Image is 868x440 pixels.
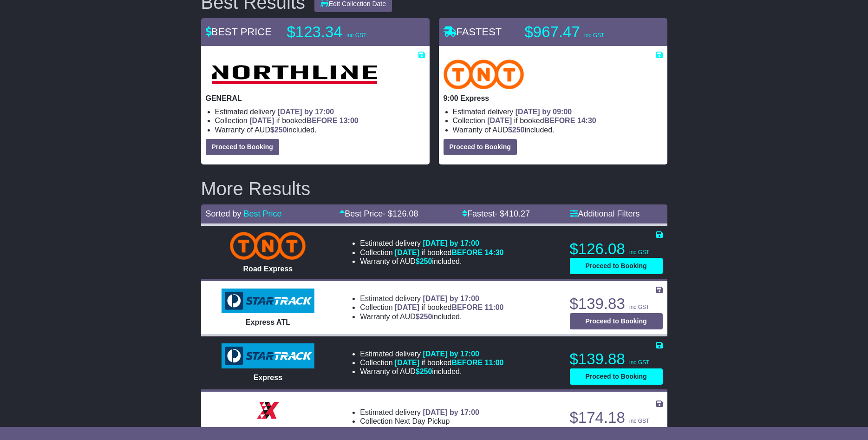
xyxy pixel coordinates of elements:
[270,126,287,134] span: $
[420,368,432,375] span: 250
[629,359,649,366] span: inc GST
[420,426,432,434] span: 250
[249,117,358,125] span: if booked
[243,265,293,273] span: Road Express
[570,350,663,368] p: $139.88
[453,116,663,125] li: Collection
[360,358,503,367] li: Collection
[584,32,604,39] span: inc GST
[416,368,432,375] span: $
[423,295,479,302] span: [DATE] by 17:00
[215,107,425,116] li: Estimated delivery
[230,232,306,260] img: TNT Domestic: Road Express
[451,303,483,311] span: BEFORE
[278,108,334,116] span: [DATE] by 17:00
[222,343,314,368] img: StarTrack: Express
[346,32,366,39] span: inc GST
[453,125,663,134] li: Warranty of AUD included.
[360,426,479,434] li: Warranty of AUD included.
[416,426,432,434] span: $
[423,350,479,358] span: [DATE] by 17:00
[244,209,282,218] a: Best Price
[416,257,432,265] span: $
[360,294,503,303] li: Estimated delivery
[395,249,503,256] span: if booked
[462,209,530,218] a: Fastest- $410.27
[360,312,503,321] li: Warranty of AUD included.
[206,26,272,38] span: BEST PRICE
[339,117,359,125] span: 13:00
[395,249,419,256] span: [DATE]
[453,107,663,116] li: Estimated delivery
[339,209,418,218] a: Best Price- $126.08
[485,359,504,367] span: 11:00
[444,94,663,103] p: 9:00 Express
[577,117,596,125] span: 14:30
[487,117,596,125] span: if booked
[246,318,290,326] span: Express ATL
[570,368,663,385] button: Proceed to Booking
[395,359,419,367] span: [DATE]
[485,303,504,311] span: 11:00
[570,209,640,218] a: Additional Filters
[360,408,479,417] li: Estimated delivery
[570,258,663,274] button: Proceed to Booking
[360,417,479,426] li: Collection
[274,126,287,134] span: 250
[254,374,282,381] span: Express
[485,249,504,256] span: 14:30
[444,139,517,155] button: Proceed to Booking
[423,408,479,416] span: [DATE] by 17:00
[495,209,530,218] span: - $
[360,303,503,312] li: Collection
[383,209,418,218] span: - $
[395,303,419,311] span: [DATE]
[570,408,663,427] p: $174.18
[512,126,525,134] span: 250
[287,23,403,41] p: $123.34
[201,178,667,199] h2: More Results
[420,313,432,321] span: 250
[360,239,503,248] li: Estimated delivery
[525,23,641,41] p: $967.47
[420,257,432,265] span: 250
[215,125,425,134] li: Warranty of AUD included.
[360,349,503,358] li: Estimated delivery
[629,304,649,310] span: inc GST
[360,248,503,257] li: Collection
[206,59,383,89] img: Northline Distribution: GENERAL
[360,257,503,266] li: Warranty of AUD included.
[222,289,314,314] img: StarTrack: Express ATL
[392,209,418,218] span: 126.08
[215,116,425,125] li: Collection
[508,126,525,134] span: $
[444,59,524,89] img: TNT Domestic: 9:00 Express
[504,209,530,218] span: 410.27
[254,396,282,424] img: Border Express: Express Bulk Service
[570,240,663,258] p: $126.08
[206,139,279,155] button: Proceed to Booking
[451,249,483,256] span: BEFORE
[249,117,274,125] span: [DATE]
[206,94,425,103] p: GENERAL
[629,418,649,424] span: inc GST
[395,303,503,311] span: if booked
[444,26,502,38] span: FASTEST
[307,117,338,125] span: BEFORE
[629,249,649,256] span: inc GST
[570,295,663,313] p: $139.83
[570,313,663,329] button: Proceed to Booking
[395,417,450,425] span: Next Day Pickup
[516,108,572,116] span: [DATE] by 09:00
[423,239,479,247] span: [DATE] by 17:00
[360,367,503,376] li: Warranty of AUD included.
[544,117,575,125] span: BEFORE
[487,117,512,125] span: [DATE]
[206,209,241,218] span: Sorted by
[451,359,483,367] span: BEFORE
[395,359,503,367] span: if booked
[416,313,432,321] span: $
